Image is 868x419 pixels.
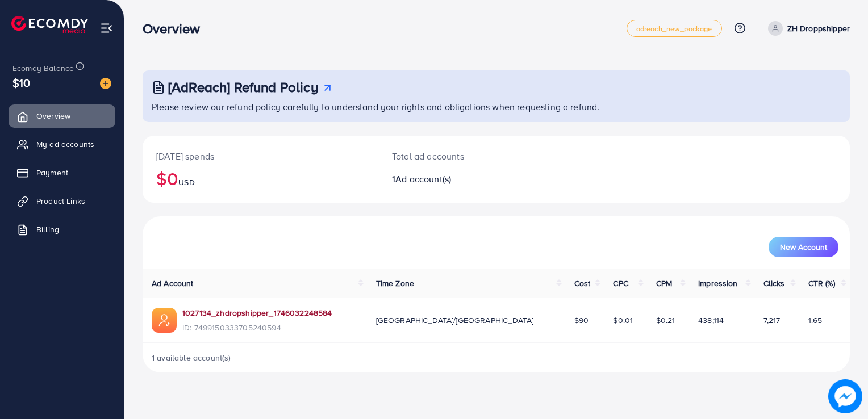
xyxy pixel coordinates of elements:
[9,104,115,127] a: Overview
[36,167,68,178] span: Payment
[12,74,30,91] span: $10
[100,22,113,35] img: menu
[100,78,111,89] img: image
[808,278,835,289] span: CTR (%)
[698,315,724,326] span: 438,114
[36,139,94,150] span: My ad accounts
[656,315,675,326] span: $0.21
[9,133,115,156] a: My ad accounts
[780,243,827,251] span: New Account
[178,177,194,188] span: USD
[613,278,628,289] span: CPC
[36,195,85,207] span: Product Links
[168,79,318,95] h3: [AdReach] Refund Policy
[392,149,541,163] p: Total ad accounts
[763,315,781,326] span: 7,217
[392,174,541,185] h2: 1
[12,62,74,74] span: Ecomdy Balance
[376,278,414,289] span: Time Zone
[574,315,589,326] span: $90
[829,380,861,412] img: image
[376,315,534,326] span: [GEOGRAPHIC_DATA]/[GEOGRAPHIC_DATA]
[11,16,88,33] img: logo
[152,352,231,363] span: 1 available account(s)
[182,322,332,333] span: ID: 7499150333705240594
[656,278,672,289] span: CPM
[698,278,738,289] span: Impression
[9,190,115,212] a: Product Links
[36,224,59,235] span: Billing
[574,278,591,289] span: Cost
[156,149,365,163] p: [DATE] spends
[395,173,451,185] span: Ad account(s)
[36,110,70,121] span: Overview
[636,25,712,32] span: adreach_new_package
[182,307,332,319] a: 1027134_zhdropshipper_1746032248584
[613,315,633,326] span: $0.01
[152,100,843,114] p: Please review our refund policy carefully to understand your rights and obligations when requesti...
[769,237,838,257] button: New Account
[143,20,209,37] h3: Overview
[763,278,785,289] span: Clicks
[808,315,823,326] span: 1.65
[9,161,115,184] a: Payment
[152,308,177,333] img: ic-ads-acc.e4c84228.svg
[9,218,115,241] a: Billing
[152,278,194,289] span: Ad Account
[156,167,365,189] h2: $0
[627,20,722,37] a: adreach_new_package
[787,22,850,35] p: ZH Droppshipper
[763,21,850,36] a: ZH Droppshipper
